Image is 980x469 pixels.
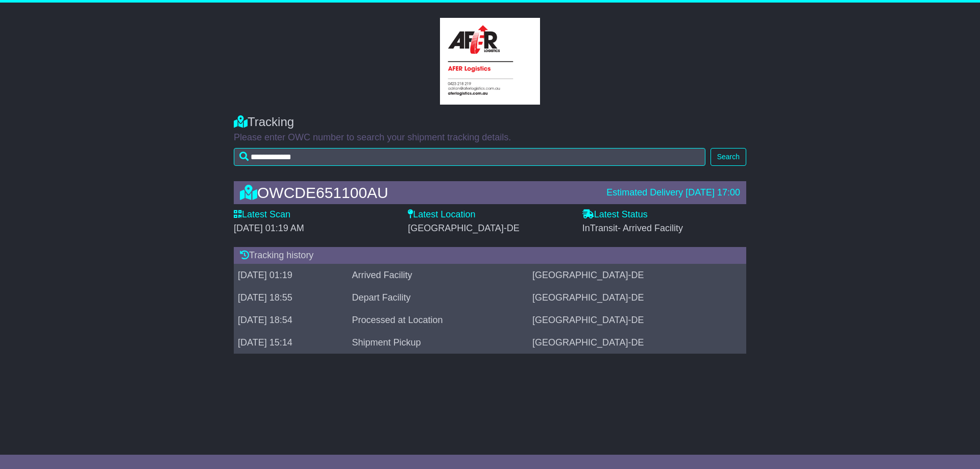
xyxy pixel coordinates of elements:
label: Latest Scan [234,209,290,220]
label: Latest Status [582,209,648,220]
label: Latest Location [408,209,475,220]
td: Depart Facility [348,287,529,309]
td: [GEOGRAPHIC_DATA]-DE [528,309,746,332]
span: InTransit [582,223,683,233]
td: [DATE] 01:19 [234,264,348,287]
span: [DATE] 01:19 AM [234,223,304,233]
p: Please enter OWC number to search your shipment tracking details. [234,132,746,143]
img: GetCustomerLogo [440,18,540,105]
span: [GEOGRAPHIC_DATA]-DE [408,223,519,233]
td: [DATE] 18:55 [234,287,348,309]
td: [GEOGRAPHIC_DATA]-DE [528,332,746,354]
span: - Arrived Facility [618,223,683,233]
div: Estimated Delivery [DATE] 17:00 [606,187,740,199]
div: Tracking [234,115,746,130]
td: [GEOGRAPHIC_DATA]-DE [528,264,746,287]
div: Tracking history [234,247,746,264]
td: Shipment Pickup [348,332,529,354]
td: [DATE] 15:14 [234,332,348,354]
button: Search [710,148,746,166]
td: [DATE] 18:54 [234,309,348,332]
td: Processed at Location [348,309,529,332]
td: [GEOGRAPHIC_DATA]-DE [528,287,746,309]
td: Arrived Facility [348,264,529,287]
div: OWCDE651100AU [235,184,601,201]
